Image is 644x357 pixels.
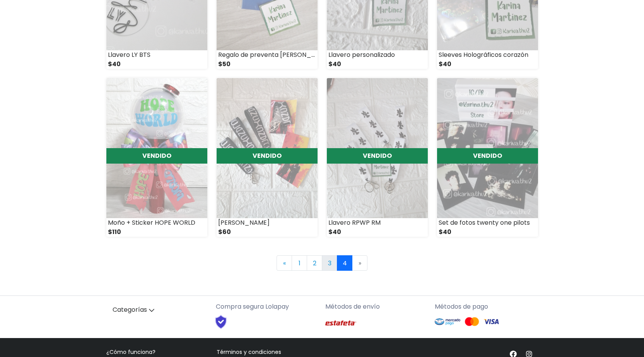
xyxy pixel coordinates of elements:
[217,218,318,227] div: [PERSON_NAME]
[217,148,318,164] div: VENDIDO
[437,78,538,218] img: small_1724693943089.jpeg
[327,50,428,60] div: Llavero personalizado
[327,148,428,164] div: VENDIDO
[325,302,429,311] p: Métodos de envío
[327,227,428,237] div: $40
[106,348,155,356] a: ¿Cómo funciona?
[483,317,499,326] img: Visa Logo
[437,50,538,60] div: Sleeves Holográficos corazón
[325,314,356,332] img: Estafeta Logo
[292,255,307,271] a: 1
[217,60,318,69] div: $50
[216,302,319,311] p: Compra segura Lolapay
[283,259,286,268] span: «
[106,227,207,237] div: $110
[327,60,428,69] div: $40
[106,78,207,237] a: VENDIDO Moño + Sticker HOPE WORLD $110
[217,227,318,237] div: $60
[106,148,207,164] div: VENDIDO
[464,317,480,326] img: Mastercard Logo
[106,50,207,60] div: Llavero LY BTS
[437,227,538,237] div: $40
[277,255,292,271] a: Previous
[217,348,281,356] a: Términos y condiciones
[217,78,318,218] img: small_1736818192942.jpeg
[322,255,337,271] a: 3
[437,218,538,227] div: Set de fotos twenty one pilots
[106,255,538,271] nav: Page navigation
[106,60,207,69] div: $40
[217,78,318,237] a: VENDIDO [PERSON_NAME] $60
[327,218,428,227] div: Llavero RPWP RM
[217,50,318,60] div: Regalo de preventa [PERSON_NAME] HAPPY stickers
[437,148,538,164] div: VENDIDO
[435,314,461,329] img: Mercado Pago Logo
[435,302,538,311] p: Métodos de pago
[208,314,234,329] img: Shield Logo
[106,78,207,218] img: small_1740093004208.jpeg
[437,78,538,237] a: VENDIDO Set de fotos twenty one pilots $40
[106,302,210,318] a: Categorías
[437,60,538,69] div: $40
[327,78,428,218] img: small_1723692928052.jpeg
[337,255,352,271] a: 4
[106,218,207,227] div: Moño + Sticker HOPE WORLD
[327,78,428,237] a: VENDIDO Llavero RPWP RM $40
[307,255,322,271] a: 2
